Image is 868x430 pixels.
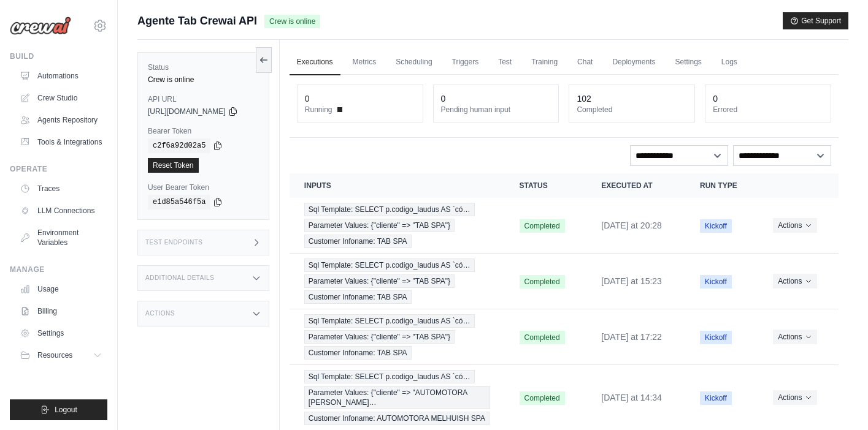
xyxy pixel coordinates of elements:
a: LLM Connections [15,201,107,221]
button: Get Support [783,12,848,29]
span: Customer Infoname: TAB SPA [304,235,412,248]
a: Scheduling [388,50,439,75]
div: Crew is online [148,75,259,85]
span: Kickoff [700,331,732,344]
span: Crew is online [264,15,320,28]
span: Parameter Values: {"cliente" => "AUTOMOTORA [PERSON_NAME]… [304,386,490,409]
span: [URL][DOMAIN_NAME] [148,107,226,116]
span: Running [305,105,332,115]
span: Kickoff [700,275,732,289]
a: Automations [15,66,107,86]
div: Manage [10,265,107,274]
a: View execution details for Sql Template [304,258,490,304]
a: Metrics [345,50,384,75]
h3: Additional Details [145,274,214,282]
span: Parameter Values: {"cliente" => "TAB SPA"} [304,219,455,232]
time: October 3, 2025 at 15:23 hdvdC [601,276,662,286]
a: View execution details for Sql Template [304,314,490,360]
button: Actions for execution [773,274,816,289]
span: Logout [55,405,77,415]
dt: Pending human input [441,105,551,115]
a: Crew Studio [15,88,107,108]
a: Deployments [605,50,663,75]
div: 0 [713,92,718,105]
span: Completed [520,331,565,344]
span: Customer Infoname: AUTOMOTORA MELHUISH SPA [304,412,490,425]
span: Customer Infoname: TAB SPA [304,346,412,360]
a: Billing [15,301,107,321]
a: Reset Token [148,158,199,173]
button: Actions for execution [773,390,816,405]
span: Completed [520,391,565,405]
div: Build [10,51,107,61]
time: October 2, 2025 at 14:34 hdvdC [601,393,662,402]
a: Executions [290,50,340,75]
code: e1d85a546f5a [148,195,210,209]
button: Actions for execution [773,330,816,344]
time: October 4, 2025 at 20:28 hdvdC [601,221,662,230]
a: Usage [15,279,107,299]
th: Executed at [586,173,685,198]
button: Resources [15,345,107,365]
dt: Errored [713,105,823,115]
th: Inputs [290,173,505,198]
span: Completed [520,219,565,233]
span: Kickoff [700,219,732,233]
a: Settings [667,50,709,75]
span: Customer Infoname: TAB SPA [304,290,412,304]
div: 0 [441,92,446,105]
span: Kickoff [700,391,732,405]
code: c2f6a92d02a5 [148,138,210,153]
time: October 2, 2025 at 17:22 hdvdC [601,332,662,342]
a: Traces [15,179,107,198]
img: Logo [10,17,71,35]
a: Triggers [445,50,486,75]
span: Parameter Values: {"cliente" => "TAB SPA"} [304,274,455,288]
span: Sql Template: SELECT p.codigo_laudus AS `có… [304,370,475,383]
span: Sql Template: SELECT p.codigo_laudus AS `có… [304,258,475,272]
th: Run Type [685,173,758,198]
a: Environment Variables [15,223,107,252]
span: Sql Template: SELECT p.codigo_laudus AS `có… [304,314,475,328]
a: Test [491,50,519,75]
a: Tools & Integrations [15,132,107,152]
div: Operate [10,164,107,174]
th: Status [505,173,587,198]
a: View execution details for Sql Template [304,370,490,425]
a: Training [524,50,565,75]
span: Parameter Values: {"cliente" => "TAB SPA"} [304,330,455,344]
div: 102 [577,92,591,105]
span: Agente Tab Crewai API [137,12,257,29]
span: Sql Template: SELECT p.codigo_laudus AS `có… [304,203,475,216]
button: Logout [10,399,107,420]
button: Actions for execution [773,218,816,233]
label: API URL [148,94,259,104]
a: Logs [714,50,745,75]
label: Status [148,62,259,72]
span: Resources [37,350,72,360]
dt: Completed [577,105,687,115]
a: Chat [570,50,600,75]
label: User Bearer Token [148,183,259,192]
span: Completed [520,275,565,289]
a: View execution details for Sql Template [304,203,490,248]
a: Settings [15,323,107,343]
div: 0 [305,92,310,105]
h3: Actions [145,310,175,317]
h3: Test Endpoints [145,239,203,246]
a: Agents Repository [15,110,107,130]
label: Bearer Token [148,126,259,136]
